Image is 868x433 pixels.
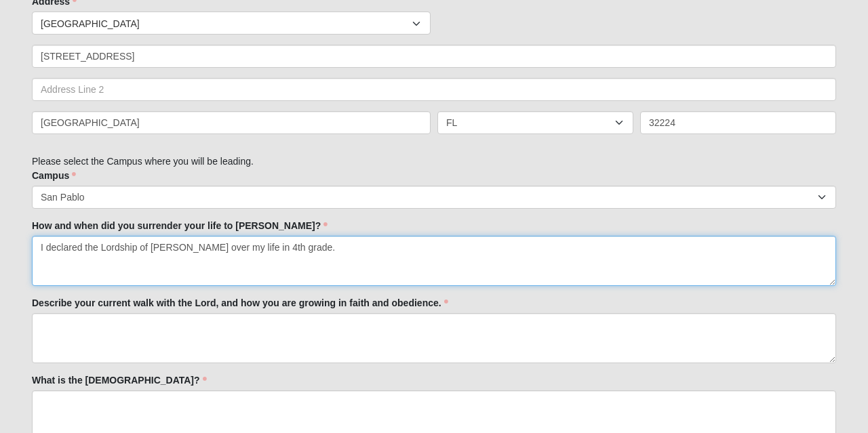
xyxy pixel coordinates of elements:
label: What is the [DEMOGRAPHIC_DATA]? [32,373,207,387]
label: How and when did you surrender your life to [PERSON_NAME]? [32,219,328,232]
span: [GEOGRAPHIC_DATA] [41,12,412,35]
label: Campus [32,169,76,182]
input: Zip [640,111,836,134]
input: Address Line 1 [32,45,836,68]
input: City [32,111,431,134]
input: Address Line 2 [32,78,836,101]
label: Describe your current walk with the Lord, and how you are growing in faith and obedience. [32,296,448,310]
